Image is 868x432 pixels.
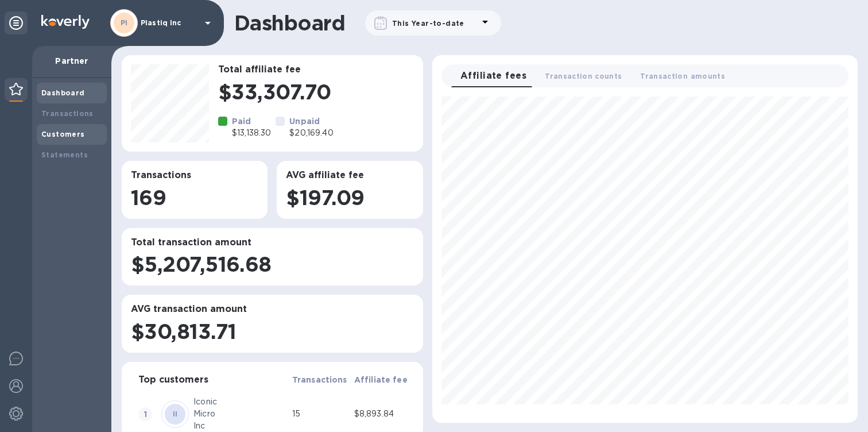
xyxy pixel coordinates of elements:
[289,127,333,139] p: $20,169.40
[193,408,288,420] div: Micro
[292,408,350,420] div: 15
[392,19,464,28] b: This Year-to-date
[289,115,333,127] p: Unpaid
[131,304,414,315] h3: AVG transaction amount
[292,373,347,387] span: Transactions
[460,68,526,84] span: Affiliate fees
[121,18,128,27] b: PI
[131,252,414,276] h1: $5,207,516.68
[193,420,288,432] div: Inc
[232,127,271,139] p: $13,138.30
[286,170,413,181] h3: AVG affiliate fee
[173,410,178,418] b: II
[41,130,85,138] b: Customers
[640,70,725,82] span: Transaction amounts
[9,83,23,95] img: Partner
[138,375,208,385] h3: Top customers
[41,88,85,97] b: Dashboard
[234,11,345,35] h1: Dashboard
[138,407,152,421] span: 1
[41,55,102,67] p: Partner
[218,64,414,75] h3: Total affiliate fee
[232,115,271,127] p: Paid
[354,375,408,384] b: Affiliate fee
[131,170,258,181] h3: Transactions
[41,151,88,159] b: Statements
[545,70,622,82] span: Transaction counts
[218,80,414,104] h1: $33,307.70
[354,408,412,420] div: $8,893.84
[292,375,347,384] b: Transactions
[131,319,414,344] h1: $30,813.71
[286,186,413,210] h1: $197.09
[141,19,198,27] p: Plastiq Inc
[354,373,408,387] span: Affiliate fee
[41,15,90,29] img: Logo
[193,396,288,408] div: Iconic
[131,186,258,210] h1: 169
[5,11,28,34] div: Unpin categories
[131,237,414,248] h3: Total transaction amount
[41,109,94,118] b: Transactions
